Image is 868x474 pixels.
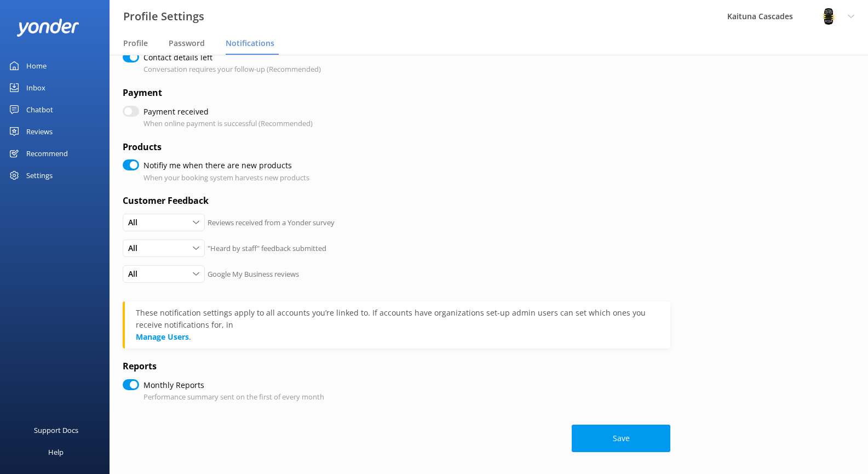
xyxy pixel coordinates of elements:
div: . [136,307,659,343]
div: Reviews [26,121,53,142]
div: Recommend [26,142,68,164]
div: These notification settings apply to all accounts you’re linked to. If accounts have organization... [136,307,659,331]
p: Reviews received from a Yonder survey [208,217,335,229]
p: Performance summary sent on the first of every month [143,391,324,403]
h4: Products [123,140,670,155]
span: All [128,268,144,280]
p: Conversation requires your follow-up (Recommended) [143,64,321,75]
img: yonder-white-logo.png [16,19,79,37]
div: Support Docs [34,419,78,441]
span: All [128,242,144,254]
span: Notifications [226,38,274,49]
h4: Reports [123,359,670,374]
button: Save [572,425,670,452]
div: Help [48,441,64,463]
label: Payment received [143,106,307,118]
h4: Customer Feedback [123,194,670,208]
div: Inbox [26,77,45,99]
h3: Profile Settings [123,8,204,25]
span: All [128,216,144,229]
p: Google My Business reviews [208,269,299,280]
label: Monthly Reports [143,379,319,391]
p: When online payment is successful (Recommended) [143,118,313,129]
p: "Heard by staff" feedback submitted [208,243,326,254]
label: Notifiy me when there are new products [143,159,304,172]
div: Chatbot [26,99,53,121]
span: Profile [123,38,148,49]
label: Contact details left [143,52,315,64]
div: Settings [26,164,53,186]
h4: Payment [123,86,670,100]
img: 802-1755650174.png [820,8,837,25]
span: Password [169,38,205,49]
div: Home [26,55,47,77]
p: When your booking system harvests new products [143,172,309,184]
a: Manage Users [136,332,189,342]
